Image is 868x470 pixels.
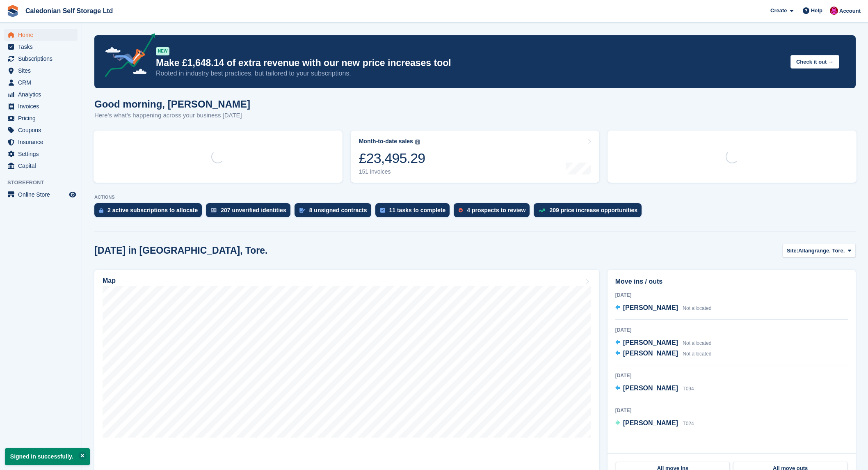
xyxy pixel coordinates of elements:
[615,383,694,394] a: [PERSON_NAME] T094
[623,420,678,426] span: [PERSON_NAME]
[94,245,268,256] h2: [DATE] in [GEOGRAPHIC_DATA], Tore.
[18,53,67,64] span: Subscriptions
[309,207,367,213] div: 8 unsigned contracts
[683,386,694,392] span: T094
[782,244,856,257] button: Site: Allangrange, Tore.
[798,247,845,255] span: Allangrange, Tore.
[790,55,839,69] button: Check it out →
[7,5,19,17] img: stora-icon-8386f47178a22dfd0bd8f6a31ec36ba5ce8667c1dd55bd0f319d3a0aa187defe.svg
[683,305,711,311] span: Not allocated
[4,65,78,76] a: menu
[18,89,67,100] span: Analytics
[683,351,711,357] span: Not allocated
[18,124,67,136] span: Coupons
[454,203,534,221] a: 4 prospects to review
[549,207,637,213] div: 209 price increase opportunities
[4,112,78,124] a: menu
[221,207,286,213] div: 207 unverified identities
[615,303,712,314] a: [PERSON_NAME] Not allocated
[68,190,78,199] a: Preview store
[839,7,861,15] span: Account
[615,418,694,429] a: [PERSON_NAME] T024
[4,77,78,88] a: menu
[18,112,67,124] span: Pricing
[18,148,67,160] span: Settings
[389,207,446,213] div: 11 tasks to complete
[811,7,822,15] span: Help
[4,101,78,112] a: menu
[380,208,385,213] img: task-75834270c22a3079a89374b754ae025e5fb1db73e45f91037f5363f120a921f8.svg
[98,33,155,80] img: price-adjustments-announcement-icon-8257ccfd72463d97f412b2fc003d46551f7dbcb40ab6d574587a9cd5c0d94...
[7,179,82,187] span: Storefront
[534,203,646,221] a: 209 price increase opportunities
[5,448,90,465] p: Signed in successfully.
[615,348,712,359] a: [PERSON_NAME] Not allocated
[615,326,848,334] div: [DATE]
[299,208,305,213] img: contract_signature_icon-13c848040528278c33f63329250d36e43548de30e8caae1d1a13099fd9432cc5.svg
[18,41,67,53] span: Tasks
[18,136,67,148] span: Insurance
[375,203,454,221] a: 11 tasks to complete
[467,207,525,213] div: 4 prospects to review
[615,372,848,379] div: [DATE]
[18,189,67,200] span: Online Store
[623,385,678,392] span: [PERSON_NAME]
[615,291,848,299] div: [DATE]
[830,7,838,15] img: Donald Mathieson
[94,111,250,120] p: Here's what's happening across your business [DATE]
[211,208,217,213] img: verify_identity-adf6edd0f0f0b5bbfe63781bf79b02c33cf7c696d77639b501bdc392416b5a36.svg
[94,203,206,221] a: 2 active subscriptions to allocate
[156,57,784,69] p: Make £1,648.14 of extra revenue with our new price increases tool
[615,277,848,287] h2: Move ins / outs
[351,131,600,183] a: Month-to-date sales £23,495.29 151 invoices
[683,340,711,346] span: Not allocated
[683,421,694,426] span: T024
[94,195,856,200] p: ACTIONS
[99,208,103,213] img: active_subscription_to_allocate_icon-d502201f5373d7db506a760aba3b589e785aa758c864c3986d89f69b8ff3...
[787,247,798,255] span: Site:
[615,338,712,348] a: [PERSON_NAME] Not allocated
[94,99,250,110] h1: Good morning, [PERSON_NAME]
[18,65,67,76] span: Sites
[415,140,420,144] img: icon-info-grey-7440780725fd019a000dd9b08b2336e03edf1995a4989e88bcd33f0948082b44.svg
[18,29,67,41] span: Home
[206,203,295,221] a: 207 unverified identities
[539,209,545,212] img: price_increase_opportunities-93ffe204e8149a01c8c9dc8f82e8f89637d9d84a8eef4429ea346261dce0b2c0.svg
[4,148,78,160] a: menu
[18,77,67,88] span: CRM
[4,189,78,200] a: menu
[295,203,375,221] a: 8 unsigned contracts
[359,168,425,175] div: 151 invoices
[4,89,78,100] a: menu
[623,339,678,346] span: [PERSON_NAME]
[459,208,463,213] img: prospect-51fa495bee0391a8d652442698ab0144808aea92771e9ea1ae160a38d050c398.svg
[4,124,78,136] a: menu
[156,47,169,55] div: NEW
[770,7,787,15] span: Create
[359,138,413,145] div: Month-to-date sales
[4,29,78,41] a: menu
[623,350,678,357] span: [PERSON_NAME]
[103,277,116,284] h2: Map
[359,150,425,167] div: £23,495.29
[4,41,78,53] a: menu
[4,160,78,172] a: menu
[615,407,848,414] div: [DATE]
[4,136,78,148] a: menu
[18,101,67,112] span: Invoices
[18,160,67,172] span: Capital
[156,69,784,78] p: Rooted in industry best practices, but tailored to your subscriptions.
[22,4,116,18] a: Caledonian Self Storage Ltd
[4,53,78,64] a: menu
[623,304,678,311] span: [PERSON_NAME]
[107,207,198,213] div: 2 active subscriptions to allocate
